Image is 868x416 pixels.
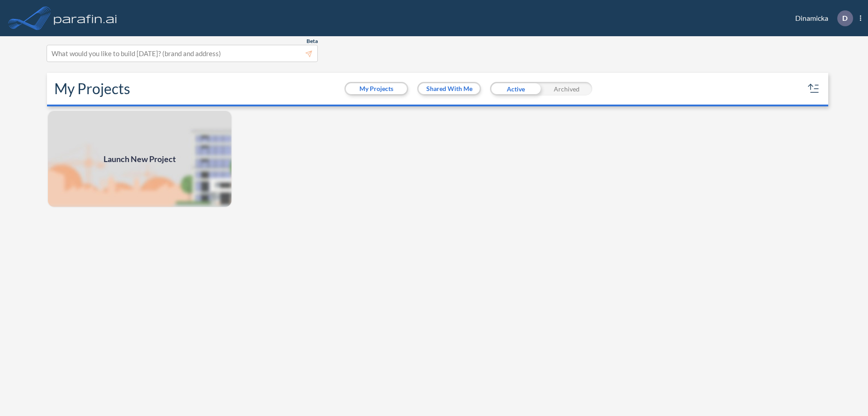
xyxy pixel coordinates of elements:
[782,10,861,26] div: Dinamicka
[307,38,318,45] span: Beta
[104,153,176,165] span: Launch New Project
[807,81,821,96] button: sort
[346,83,407,94] button: My Projects
[490,82,541,96] div: Active
[419,83,480,94] button: Shared With Me
[541,82,592,96] div: Archived
[842,14,848,22] p: D
[47,110,232,208] img: add
[54,80,130,97] h2: My Projects
[52,9,119,27] img: logo
[47,110,232,208] a: Launch New Project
